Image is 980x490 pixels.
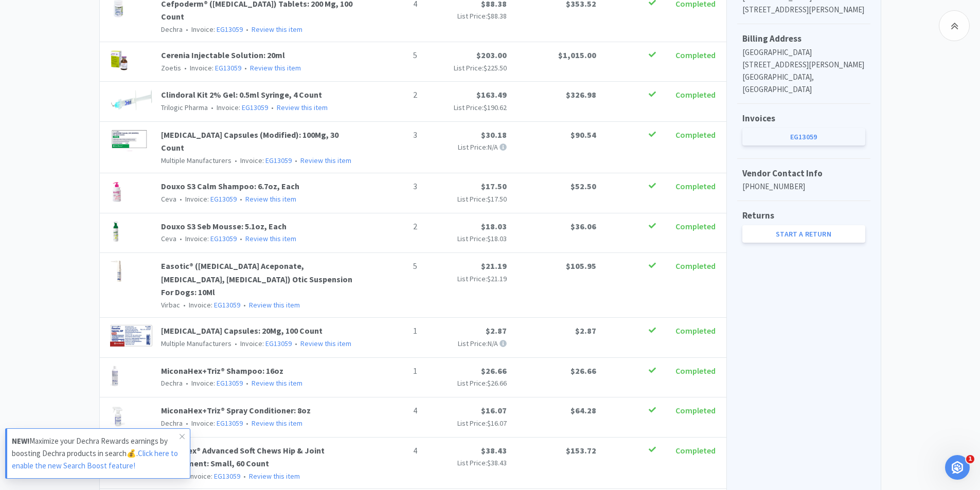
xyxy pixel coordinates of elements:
span: Trilogic Pharma [161,103,208,112]
p: [STREET_ADDRESS][PERSON_NAME] [742,59,865,71]
span: Completed [675,445,716,456]
span: $17.50 [481,181,507,191]
p: 5 [366,260,417,273]
span: Dechra [161,378,183,388]
strong: NEW! [12,436,29,446]
span: 1 [966,455,974,463]
p: List Price: [425,377,507,389]
p: 1 [366,324,417,338]
span: $18.03 [481,221,507,231]
a: EG13059 [214,471,240,481]
a: EG13059 [215,63,241,72]
img: 70ba7cbbdf9641658d6379f92c6d5101_541060.png [110,49,129,71]
p: [GEOGRAPHIC_DATA], [GEOGRAPHIC_DATA] [742,71,865,96]
p: List Price: [425,418,507,429]
span: $88.38 [487,11,507,21]
span: Invoice: [183,25,243,34]
p: List Price: [425,62,507,74]
p: 1 [366,365,417,378]
a: EG13059 [217,25,243,34]
span: • [183,63,188,72]
p: List Price: [425,273,507,284]
a: EG13059 [242,103,268,112]
span: • [293,156,299,165]
span: Completed [675,405,716,415]
span: Completed [675,181,716,191]
h5: Invoices [742,112,865,125]
a: Review this item [250,63,301,72]
a: [MEDICAL_DATA] Capsules (Modified): 100Mg, 30 Count [161,130,338,153]
span: Virbac [161,300,180,310]
span: Completed [675,89,716,100]
a: EG13059 [214,300,240,310]
span: • [244,378,250,388]
h5: Billing Address [742,32,865,46]
img: 5ad0b3e5a6ce4d9f8d44bac5a897b242_801021.png [110,129,151,151]
span: • [242,300,247,310]
span: • [243,63,248,72]
span: $38.43 [481,445,507,456]
a: Review this item [277,103,328,112]
span: $203.00 [476,50,507,60]
span: $225.50 [484,63,507,72]
p: 2 [366,220,417,233]
span: $21.19 [487,274,507,283]
span: • [184,419,190,428]
span: $64.28 [571,405,596,415]
span: $2.87 [486,325,507,336]
span: • [182,300,187,310]
a: Movoflex® Advanced Soft Chews Hip & Joint Supplement: Small, 60 Count [161,445,325,469]
a: Review this item [252,419,302,428]
p: List Price: N/A [425,141,507,153]
span: $26.66 [481,366,507,376]
span: Invoice: [181,63,241,72]
p: List Price: [425,233,507,244]
span: $326.98 [566,89,596,100]
a: Clindoral Kit 2% Gel: 0.5ml Syringe, 4 Count [161,89,322,100]
span: • [244,419,250,428]
a: Review this item [249,471,300,481]
img: ec7fd0c783c84d7a8e75c33fb1104fdb_399025.png [110,220,122,243]
span: $105.95 [566,261,596,271]
span: • [184,25,190,34]
span: $90.54 [571,130,596,140]
p: 5 [366,49,417,62]
span: Invoice: [180,300,240,310]
span: $1,015.00 [558,50,596,60]
span: Completed [675,261,716,271]
p: List Price: N/A [425,338,507,349]
a: Review this item [300,156,351,165]
p: [PHONE_NUMBER] [742,180,865,193]
p: List Price: [425,193,507,205]
span: $16.07 [487,419,507,428]
span: Invoice: [183,419,243,428]
p: List Price: [425,10,507,22]
span: $26.66 [487,378,507,388]
a: Review this item [252,25,302,34]
span: • [178,234,184,243]
p: Maximize your Dechra Rewards earnings by boosting Dechra products in search💰. [12,435,180,472]
a: Start a Return [742,225,865,243]
span: Invoice: [176,234,237,243]
span: $18.03 [487,234,507,243]
a: Review this item [249,300,300,310]
span: Completed [675,130,716,140]
span: Completed [675,325,716,336]
a: [MEDICAL_DATA] Capsules: 20Mg, 100 Count [161,325,323,336]
span: • [233,339,239,348]
span: $30.18 [481,130,507,140]
span: Invoice: [180,471,240,481]
span: $38.43 [487,458,507,467]
img: b7fbd4c985094e00a29da18aeb66bb36_34668.png [110,260,123,282]
span: Ceva [161,194,176,204]
span: • [270,103,275,112]
span: • [293,339,299,348]
p: 2 [366,88,417,102]
span: Completed [675,50,716,60]
span: • [238,234,244,243]
p: 4 [366,444,417,458]
a: Cerenia Injectable Solution: 20ml [161,50,285,60]
span: Invoice: [176,194,237,204]
h5: Returns [742,209,865,223]
span: $26.66 [571,366,596,376]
